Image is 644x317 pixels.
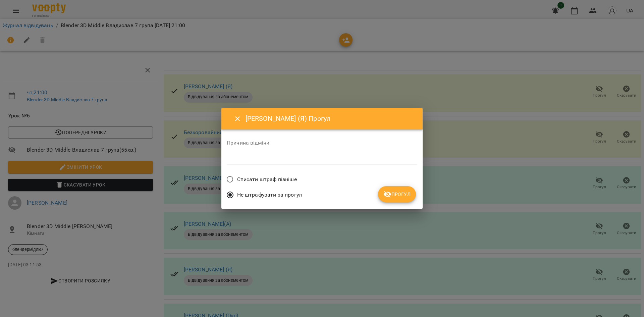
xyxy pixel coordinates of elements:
span: Списати штраф пізніше [237,175,297,183]
span: Не штрафувати за прогул [237,191,302,199]
h6: [PERSON_NAME] (Я) Прогул [246,113,415,124]
span: Прогул [383,190,411,198]
button: Прогул [378,186,416,202]
label: Причина відміни [227,140,417,146]
button: Close [229,111,246,127]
